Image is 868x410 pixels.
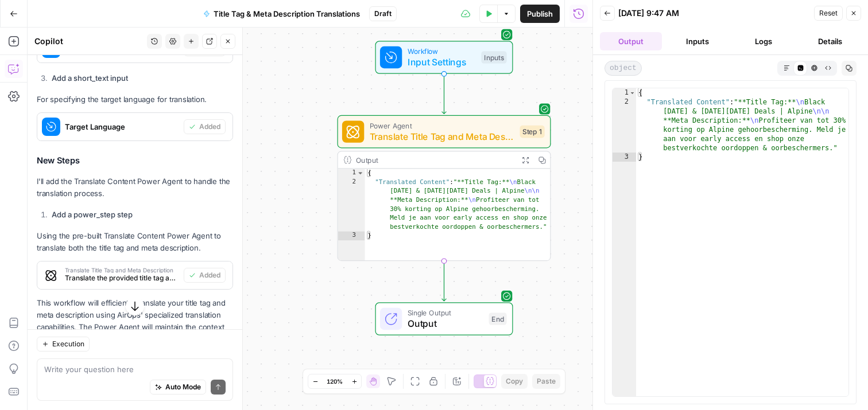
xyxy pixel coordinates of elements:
[214,8,360,19] span: Title Tag & Meta Description Translations
[527,8,553,19] span: Publish
[520,126,545,138] div: Step 1
[338,169,365,178] div: 1
[356,154,513,165] div: Output
[408,317,483,330] span: Output
[604,61,642,76] span: object
[37,93,233,106] p: For specifying the target language for translation.
[52,210,133,219] strong: Add a power_step step
[501,374,528,389] button: Copy
[338,115,551,261] div: Power AgentTranslate Title Tag and Meta DescriptionStep 1Output{ "Translated Content":"**Title Ta...
[184,119,226,134] button: Added
[506,376,523,386] span: Copy
[150,380,206,395] button: Auto Mode
[814,6,843,21] button: Reset
[799,32,861,50] button: Details
[370,130,514,143] span: Translate Title Tag and Meta Description
[37,230,233,254] p: Using the pre-built Translate Content Power Agent to translate both the title tag and meta descri...
[408,46,476,57] span: Workflow
[196,5,367,23] button: Title Tag & Meta Description Translations
[52,339,84,349] span: Execution
[37,337,90,352] button: Execution
[165,382,201,392] span: Auto Mode
[356,169,364,178] span: Toggle code folding, rows 1 through 3
[52,73,128,83] strong: Add a short_text input
[600,32,662,50] button: Output
[338,41,551,74] div: WorkflowInput SettingsInputs
[629,88,635,97] span: Toggle code folding, rows 1 through 3
[442,261,446,301] g: Edge from step_1 to end
[819,8,838,18] span: Reset
[338,302,551,335] div: Single OutputOutputEnd
[65,121,179,132] span: Target Language
[520,5,560,23] button: Publish
[532,374,560,389] button: Paste
[613,97,636,153] div: 2
[408,307,483,318] span: Single Output
[37,153,233,168] h3: New Steps
[34,36,144,47] div: Copilot
[338,178,365,232] div: 2
[338,232,365,241] div: 3
[489,313,507,325] div: End
[442,74,446,114] g: Edge from start to step_1
[199,122,220,132] span: Added
[37,297,233,370] p: This workflow will efficiently translate your title tag and meta description using AirOps' specia...
[199,270,220,280] span: Added
[666,32,728,50] button: Inputs
[327,377,343,386] span: 120%
[613,88,636,97] div: 1
[374,9,392,19] span: Draft
[37,175,233,200] p: I'll add the Translate Content Power Agent to handle the translation process.
[733,32,795,50] button: Logs
[537,376,556,386] span: Paste
[481,51,506,64] div: Inputs
[613,153,636,162] div: 3
[65,273,179,283] span: Translate the provided title tag and meta description into the specified target language
[65,267,179,273] span: Translate Title Tag and Meta Description
[370,120,514,131] span: Power Agent
[184,268,226,283] button: Added
[408,55,476,69] span: Input Settings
